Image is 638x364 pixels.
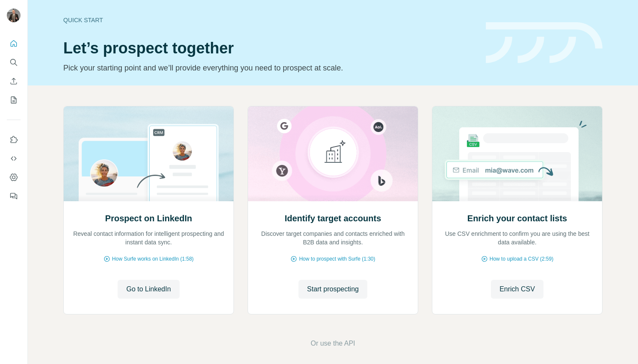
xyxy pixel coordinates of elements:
[63,16,476,24] div: Quick start
[126,284,171,294] span: Go to LinkedIn
[7,92,21,108] button: My lists
[63,62,476,74] p: Pick your starting point and we’ll provide everything you need to prospect at scale.
[248,106,418,201] img: Identify target accounts
[441,229,594,247] p: Use CSV enrichment to confirm you are using the best data available.
[310,338,355,349] button: Or use the API
[7,36,21,51] button: Quick start
[7,132,21,147] button: Use Surfe on LinkedIn
[7,188,21,204] button: Feedback
[7,151,21,166] button: Use Surfe API
[63,40,476,57] h1: Let’s prospect together
[285,212,381,224] h2: Identify target accounts
[299,255,375,263] span: How to prospect with Surfe (1:30)
[105,212,192,224] h2: Prospect on LinkedIn
[118,280,179,299] button: Go to LinkedIn
[7,73,21,89] button: Enrich CSV
[257,229,409,247] p: Discover target companies and contacts enriched with B2B data and insights.
[112,255,194,263] span: How Surfe works on LinkedIn (1:58)
[432,106,603,201] img: Enrich your contact lists
[72,229,225,247] p: Reveal contact information for intelligent prospecting and instant data sync.
[63,106,234,201] img: Prospect on LinkedIn
[486,22,603,64] img: banner
[7,170,21,185] button: Dashboard
[307,284,359,294] span: Start prospecting
[490,255,553,263] span: How to upload a CSV (2:59)
[499,284,535,294] span: Enrich CSV
[298,280,367,299] button: Start prospecting
[7,55,21,70] button: Search
[467,212,567,224] h2: Enrich your contact lists
[491,280,543,299] button: Enrich CSV
[7,9,21,22] img: Avatar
